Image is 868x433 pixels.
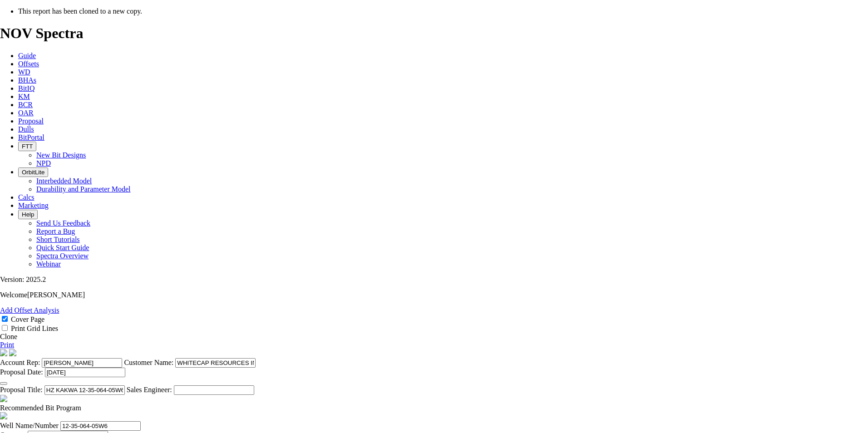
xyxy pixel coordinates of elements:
a: NPD [36,159,51,167]
label: Print Grid Lines [11,325,58,332]
span: OrbitLite [22,169,44,176]
a: New Bit Designs [36,151,86,159]
button: Help [18,210,38,219]
label: Customer Name: [124,359,173,366]
a: Spectra Overview [36,252,89,260]
span: Help [22,211,34,218]
a: WD [18,68,30,76]
a: Report a Bug [36,227,75,235]
span: FTT [22,143,33,150]
a: BitIQ [18,84,35,92]
a: Durability and Parameter Model [36,185,131,193]
a: Interbedded Model [36,177,92,185]
a: Guide [18,52,36,59]
span: This report has been cloned to a new copy. [18,7,142,15]
a: KM [18,93,30,100]
a: OAR [18,109,34,117]
img: cover-graphic.e5199e77.png [9,349,16,356]
a: Quick Start Guide [36,244,89,251]
label: Sales Engineer: [127,386,172,394]
button: FTT [18,142,36,151]
a: Dulls [18,125,34,133]
a: BHAs [18,76,36,84]
button: OrbitLite [18,167,48,177]
a: Proposal [18,117,44,125]
a: Offsets [18,60,39,68]
a: Calcs [18,193,35,201]
a: BitPortal [18,133,44,141]
a: BCR [18,101,33,108]
a: Marketing [18,202,49,209]
a: Webinar [36,260,61,268]
span: [PERSON_NAME] [27,291,85,299]
label: Cover Page [11,315,44,323]
a: Short Tutorials [36,236,80,243]
a: Send Us Feedback [36,219,90,227]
